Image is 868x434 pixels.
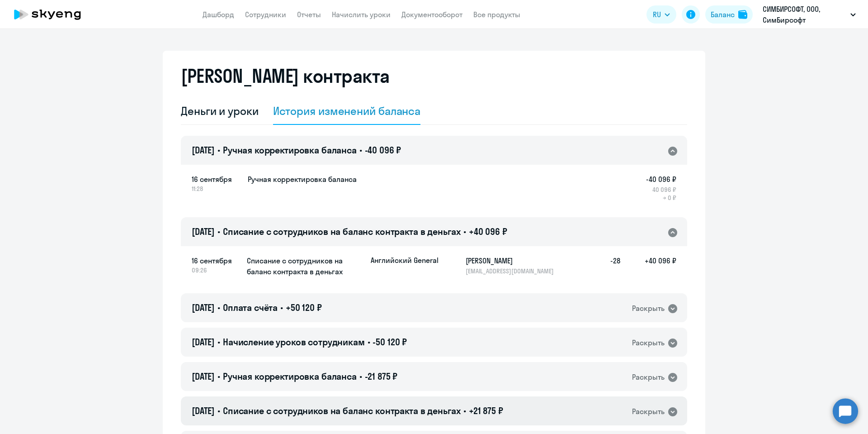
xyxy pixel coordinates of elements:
span: • [280,302,283,313]
a: Сотрудники [245,10,286,19]
span: Списание с сотрудников на баланс контракта в деньгах [223,405,461,416]
h5: +40 096 ₽ [620,255,676,275]
span: 16 сентября [192,255,240,266]
div: История изменений баланса [273,104,421,118]
span: [DATE] [192,371,215,382]
img: balance [738,10,747,19]
a: Отчеты [297,10,321,19]
h5: Ручная корректировка баланса [248,174,357,185]
span: 16 сентября [192,174,241,185]
p: → 0 ₽ [646,194,676,202]
span: • [359,144,362,156]
h2: [PERSON_NAME] контракта [181,65,390,87]
span: • [217,302,220,313]
span: Начисление уроков сотрудникам [223,336,365,348]
p: СИМБИРСОФТ, ООО, СимБирсофт [763,4,847,25]
span: • [217,336,220,348]
div: Деньги и уроки [181,104,259,118]
span: • [217,405,220,416]
span: +50 120 ₽ [286,302,322,313]
span: • [359,371,362,382]
span: [DATE] [192,405,215,416]
div: Раскрыть [632,372,665,383]
p: Английский General [371,255,439,265]
span: • [217,371,220,382]
span: • [368,336,370,348]
button: RU [646,5,676,24]
span: [DATE] [192,302,215,313]
span: • [463,405,466,416]
div: Баланс [711,9,735,20]
span: -21 875 ₽ [365,371,398,382]
span: +21 875 ₽ [469,405,503,416]
span: [DATE] [192,144,215,156]
span: [DATE] [192,226,215,237]
span: [DATE] [192,336,215,348]
button: СИМБИРСОФТ, ООО, СимБирсофт [758,4,860,25]
span: -50 120 ₽ [373,336,407,348]
span: +40 096 ₽ [469,226,507,237]
span: Списание с сотрудников на баланс контракта в деньгах [223,226,461,237]
span: • [463,226,466,237]
div: Раскрыть [632,337,665,348]
span: -40 096 ₽ [365,144,401,156]
a: Дашборд [203,10,234,19]
h5: [PERSON_NAME] [466,255,559,266]
span: Ручная корректировка баланса [223,144,357,156]
button: Балансbalance [705,5,753,24]
span: Оплата счёта [223,302,278,313]
a: Все продукты [473,10,520,19]
span: 11:28 [192,185,241,193]
p: [EMAIL_ADDRESS][DOMAIN_NAME] [466,267,559,275]
span: 09:26 [192,266,240,274]
h5: -40 096 ₽ [646,174,676,185]
span: • [217,226,220,237]
h5: Списание с сотрудников на баланс контракта в деньгах [247,255,363,277]
a: Начислить уроки [332,10,391,19]
span: RU [653,9,661,20]
span: Ручная корректировка баланса [223,371,357,382]
div: Раскрыть [632,406,665,417]
a: Документооборот [401,10,462,19]
p: 40 096 ₽ [646,186,676,194]
h5: -28 [591,255,620,275]
div: Раскрыть [632,303,665,314]
span: • [217,144,220,156]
